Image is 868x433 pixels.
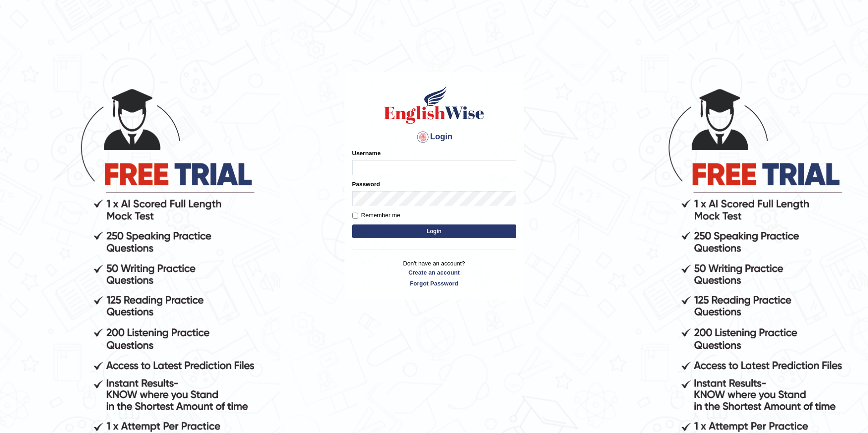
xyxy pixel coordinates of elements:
[382,84,486,125] img: Logo of English Wise sign in for intelligent practice with AI
[352,259,516,287] p: Don't have an account?
[352,224,516,238] button: Login
[352,268,516,277] a: Create an account
[352,211,401,220] label: Remember me
[352,180,380,188] label: Password
[352,130,516,144] h4: Login
[352,149,381,158] label: Username
[352,279,516,288] a: Forgot Password
[352,213,358,219] input: Remember me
